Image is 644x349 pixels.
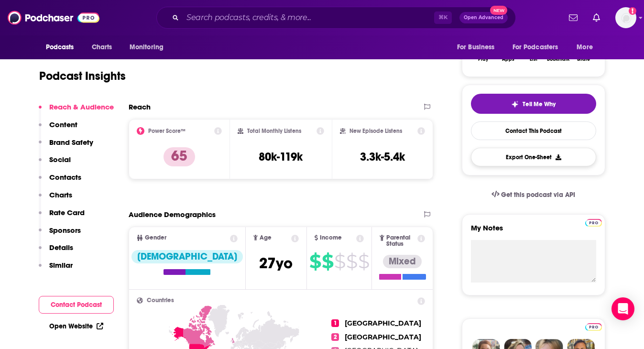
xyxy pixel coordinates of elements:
[39,102,114,120] button: Reach & Audience
[49,322,103,330] a: Open Website
[565,10,581,26] a: Show notifications dropdown
[49,173,81,182] p: Contacts
[49,102,114,111] p: Reach & Audience
[49,208,85,217] p: Rate Card
[39,120,77,138] button: Content
[457,41,495,54] span: For Business
[49,261,73,270] p: Similar
[547,56,569,62] div: Bookmark
[589,10,604,26] a: Show notifications dropdown
[247,128,301,134] h2: Total Monthly Listens
[130,41,164,54] span: Monitoring
[86,38,118,56] a: Charts
[577,41,593,54] span: More
[331,333,339,341] span: 2
[129,102,151,111] h2: Reach
[260,235,272,241] span: Age
[471,121,596,140] a: Contact This Podcast
[615,7,636,28] span: Logged in as gussent
[383,255,422,268] div: Mixed
[309,254,321,269] span: $
[501,191,575,199] span: Get this podcast via API
[320,235,342,241] span: Income
[49,120,77,129] p: Content
[360,150,405,164] h3: 3.3k-5.4k
[484,183,583,207] a: Get this podcast via API
[164,147,195,166] p: 65
[334,254,345,269] span: $
[183,10,434,25] input: Search podcasts, credits, & more...
[570,38,605,56] button: open menu
[156,7,516,29] div: Search podcasts, credits, & more...
[49,190,72,199] p: Charts
[346,254,357,269] span: $
[585,323,602,331] img: Podchaser Pro
[345,319,421,327] span: [GEOGRAPHIC_DATA]
[345,333,421,341] span: [GEOGRAPHIC_DATA]
[148,128,186,134] h2: Power Score™
[39,173,81,190] button: Contacts
[39,226,81,243] button: Sponsors
[585,219,602,227] img: Podchaser Pro
[259,254,293,273] span: 27 yo
[478,56,488,62] div: Play
[39,155,71,173] button: Social
[530,56,537,62] div: List
[49,138,93,147] p: Brand Safety
[471,223,596,240] label: My Notes
[577,56,590,62] div: Share
[39,138,93,155] button: Brand Safety
[349,128,402,134] h2: New Episode Listens
[450,38,507,56] button: open menu
[8,9,99,27] img: Podchaser - Follow, Share and Rate Podcasts
[523,100,556,108] span: Tell Me Why
[49,226,81,235] p: Sponsors
[459,12,508,23] button: Open AdvancedNew
[434,11,452,24] span: ⌘ K
[386,235,416,247] span: Parental Status
[46,41,74,54] span: Podcasts
[629,7,636,15] svg: Add a profile image
[464,15,503,20] span: Open Advanced
[39,38,87,56] button: open menu
[471,148,596,166] button: Export One-Sheet
[92,41,112,54] span: Charts
[39,296,114,314] button: Contact Podcast
[145,235,166,241] span: Gender
[39,261,73,278] button: Similar
[49,155,71,164] p: Social
[39,69,126,83] h1: Podcast Insights
[506,38,572,56] button: open menu
[39,208,85,226] button: Rate Card
[39,190,72,208] button: Charts
[502,56,514,62] div: Apps
[471,94,596,114] button: tell me why sparkleTell Me Why
[129,210,216,219] h2: Audience Demographics
[49,243,73,252] p: Details
[615,7,636,28] img: User Profile
[147,297,174,304] span: Countries
[259,150,303,164] h3: 80k-119k
[513,41,558,54] span: For Podcasters
[585,322,602,331] a: Pro website
[585,218,602,227] a: Pro website
[490,6,507,15] span: New
[331,319,339,327] span: 1
[611,297,634,320] div: Open Intercom Messenger
[615,7,636,28] button: Show profile menu
[39,243,73,261] button: Details
[358,254,369,269] span: $
[123,38,176,56] button: open menu
[322,254,333,269] span: $
[131,250,243,263] div: [DEMOGRAPHIC_DATA]
[511,100,519,108] img: tell me why sparkle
